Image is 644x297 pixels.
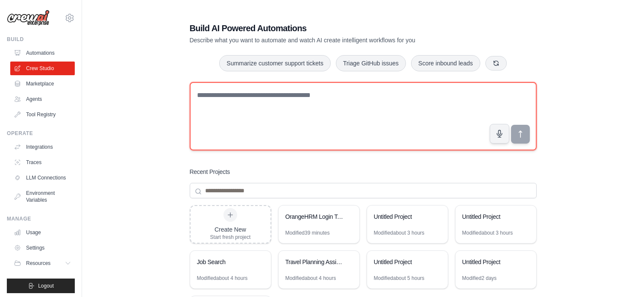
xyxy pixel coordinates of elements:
[7,10,50,26] img: Logo
[10,92,75,106] a: Agents
[374,212,432,221] div: Untitled Project
[462,212,521,221] div: Untitled Project
[210,234,251,241] div: Start fresh project
[219,55,330,71] button: Summarize customer support tickets
[197,258,256,266] div: Job Search
[7,36,75,43] div: Build
[10,256,75,270] button: Resources
[38,282,54,289] span: Logout
[10,226,75,239] a: Usage
[7,215,75,222] div: Manage
[7,279,75,293] button: Logout
[190,22,477,34] h1: Build AI Powered Automations
[10,46,75,60] a: Automations
[462,275,497,282] div: Modified 2 days
[374,258,432,266] div: Untitled Project
[197,275,248,282] div: Modified about 4 hours
[190,168,230,176] h3: Recent Projects
[26,260,50,267] span: Resources
[190,36,477,44] p: Describe what you want to automate and watch AI create intelligent workflows for you
[462,229,513,236] div: Modified about 3 hours
[285,212,344,221] div: OrangeHRM Login Test Automation
[490,124,509,144] button: Click to speak your automation idea
[374,229,425,236] div: Modified about 3 hours
[10,171,75,185] a: LLM Connections
[411,55,480,71] button: Score inbound leads
[210,225,251,234] div: Create New
[10,140,75,154] a: Integrations
[285,258,344,266] div: Travel Planning Assistant
[285,275,336,282] div: Modified about 4 hours
[285,229,330,236] div: Modified 39 minutes
[10,186,75,207] a: Environment Variables
[601,256,644,297] iframe: Chat Widget
[7,130,75,137] div: Operate
[10,62,75,75] a: Crew Studio
[374,275,425,282] div: Modified about 5 hours
[336,55,406,71] button: Triage GitHub issues
[10,108,75,121] a: Tool Registry
[10,77,75,91] a: Marketplace
[10,241,75,255] a: Settings
[485,56,507,71] button: Get new suggestions
[462,258,521,266] div: Untitled Project
[10,156,75,169] a: Traces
